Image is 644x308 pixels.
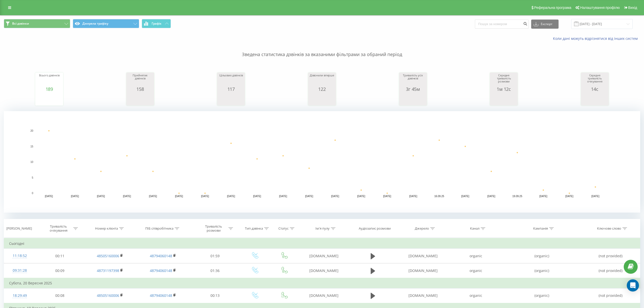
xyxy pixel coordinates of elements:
text: [DATE] [71,195,79,198]
td: 00:13 [190,288,240,303]
text: [DATE] [539,195,547,198]
div: Тип дзвінка [245,227,263,231]
div: Номер клієнта [95,227,118,231]
td: (not provided) [581,249,640,263]
a: 48505160006 [97,253,119,258]
text: [DATE] [279,195,287,198]
text: [DATE] [45,195,53,198]
div: 3г 45м [400,87,426,92]
text: [DATE] [565,195,574,198]
svg: A chart. [309,92,335,107]
text: 5 [32,176,33,179]
div: [PERSON_NAME] [6,227,32,231]
text: 19.09.25 [512,195,522,198]
span: Реферальна програма [534,6,571,10]
svg: A chart. [128,92,153,107]
text: [DATE] [409,195,417,198]
td: (not provided) [581,263,640,278]
td: 01:59 [190,249,240,263]
a: 48505160006 [97,293,119,298]
td: [DOMAIN_NAME] [298,288,349,303]
td: [DOMAIN_NAME] [397,249,450,263]
text: [DATE] [175,195,183,198]
a: Коли дані можуть відрізнятися вiд інших систем [553,36,640,41]
div: 11:18:52 [9,251,30,261]
div: A chart. [37,92,62,107]
text: [DATE] [305,195,313,198]
div: ПІБ співробітника [145,227,173,231]
div: 1м 12с [491,87,516,92]
a: 48794060148 [150,253,172,258]
text: [DATE] [383,195,391,198]
td: (organic) [503,263,581,278]
div: Статус [278,227,289,231]
div: Середня тривалість розмови [491,74,516,87]
text: 16.09.25 [434,195,444,198]
div: 18:29:49 [9,291,30,301]
div: 158 [128,87,153,92]
button: Експорт [531,20,559,29]
svg: A chart. [582,92,607,107]
text: 10 [30,161,33,163]
text: [DATE] [461,195,469,198]
td: 00:11 [35,249,84,263]
text: [DATE] [253,195,261,198]
span: Вихід [628,6,637,10]
text: 0 [32,192,33,195]
div: Дзвонили вперше [309,74,335,87]
td: 00:08 [35,288,84,303]
div: Всього дзвінків [37,74,62,87]
div: Цільових дзвінків [218,74,244,87]
svg: A chart. [218,92,244,107]
text: [DATE] [149,195,157,198]
div: Джерело [415,227,429,231]
td: 01:36 [190,263,240,278]
div: Тривалість розмови [200,224,227,233]
td: organic [450,249,503,263]
td: 00:09 [35,263,84,278]
td: (not provided) [581,288,640,303]
svg: A chart. [400,92,426,107]
svg: A chart. [4,111,640,213]
text: [DATE] [123,195,131,198]
a: 48731197398 [97,268,119,273]
div: Канал [470,227,479,231]
td: [DOMAIN_NAME] [397,263,450,278]
td: [DOMAIN_NAME] [397,288,450,303]
text: [DATE] [227,195,235,198]
text: [DATE] [487,195,495,198]
button: Джерела трафіку [73,19,139,28]
div: 14с [582,87,607,92]
a: 48794060148 [150,268,172,273]
span: Графік [152,22,162,25]
input: Пошук за номером [475,20,529,29]
svg: A chart. [491,92,516,107]
div: Тривалість усіх дзвінків [400,74,426,87]
text: 15 [30,145,33,148]
div: 117 [218,87,244,92]
span: Всі дзвінки [12,22,29,26]
td: [DOMAIN_NAME] [298,249,349,263]
text: [DATE] [591,195,599,198]
text: [DATE] [97,195,105,198]
div: Тривалість очікування [45,224,72,233]
td: organic [450,263,503,278]
div: 122 [309,87,335,92]
span: Налаштування профілю [580,6,620,10]
text: [DATE] [331,195,339,198]
td: (organic) [503,288,581,303]
td: Сьогодні [4,238,640,249]
div: Кампанія [533,227,548,231]
text: [DATE] [357,195,365,198]
div: Ключове слово [597,227,621,231]
div: 09:31:28 [9,266,30,276]
td: organic [450,288,503,303]
td: [DOMAIN_NAME] [298,263,349,278]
